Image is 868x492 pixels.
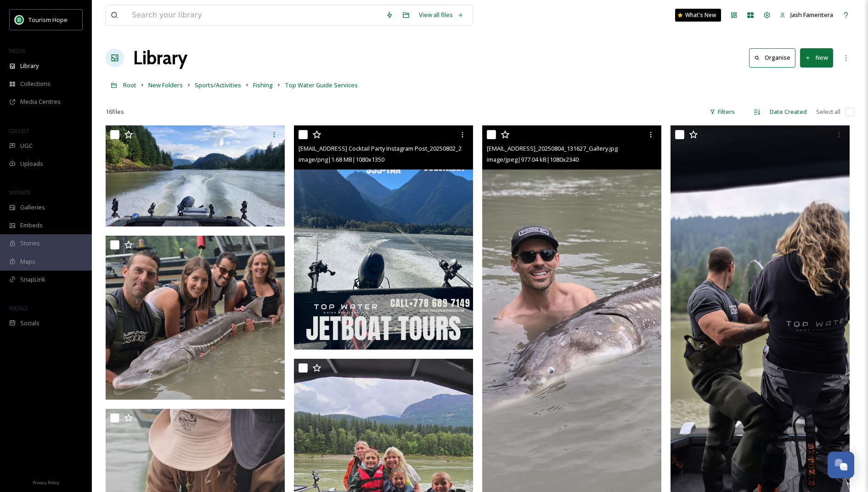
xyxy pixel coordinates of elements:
[148,81,183,89] span: New Folders
[195,81,241,89] span: Sports/Activities
[775,6,838,24] a: Jash Famentera
[790,11,833,19] span: Jash Famentera
[9,127,29,134] span: COLLECT
[800,48,833,67] button: New
[816,107,840,116] span: Select all
[828,452,854,478] button: Open Chat
[20,97,61,106] span: Media Centres
[33,480,59,486] span: Privacy Policy
[106,125,285,226] img: ext_1756312741.80188_topwaterguideservices@gmail.com-FB_IMG_1754459351309.jpg
[28,16,68,24] span: Tourism Hope
[414,6,468,24] a: View all files
[123,81,136,89] span: Root
[749,48,800,67] a: Organise
[9,47,25,54] span: MEDIA
[705,103,739,121] div: Filters
[106,236,285,400] img: ext_1756312739.03487_topwaterguideservices@gmail.com-20250805_111355.jpg
[195,79,241,90] a: Sports/Activities
[20,62,39,70] span: Library
[9,189,30,196] span: WIDGETS
[487,144,618,153] span: [EMAIL_ADDRESS]_20250804_131627_Gallery.jpg
[148,79,183,90] a: New Folders
[285,81,358,89] span: Top Water Guide Services
[285,79,358,90] a: Top Water Guide Services
[765,103,812,121] div: Date Created
[20,141,33,150] span: UGC
[253,81,273,89] span: Fishing
[20,203,45,212] span: Galleries
[133,44,187,72] a: Library
[9,305,28,311] span: SOCIALS
[675,9,721,22] a: What's New
[106,107,124,116] span: 16 file s
[749,48,795,67] button: Organise
[20,79,51,88] span: Collections
[20,159,43,168] span: Uploads
[15,15,24,24] img: logo.png
[127,5,381,25] input: Search your library
[33,476,59,487] a: Privacy Policy
[20,221,43,230] span: Embeds
[123,79,136,90] a: Root
[253,79,273,90] a: Fishing
[20,257,35,266] span: Maps
[20,239,40,248] span: Stories
[299,155,384,164] span: image/png | 1.68 MB | 1080 x 1350
[20,319,39,328] span: Socials
[294,125,473,350] img: ext_1756312741.050103_topwaterguideservices@gmail.com-Vintage Cocktail Party Instagram Post_20250...
[20,275,45,284] span: SnapLink
[299,144,505,153] span: [EMAIL_ADDRESS] Cocktail Party Instagram Post_20250802_224320_0000.png
[487,155,579,164] span: image/jpeg | 977.04 kB | 1080 x 2340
